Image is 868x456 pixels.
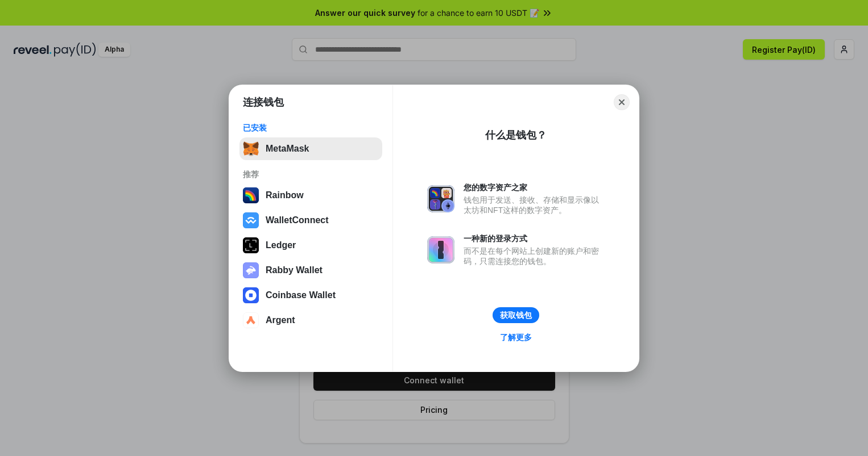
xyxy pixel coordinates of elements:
div: 一种新的登录方式 [464,233,605,244]
a: 了解更多 [493,330,539,345]
button: WalletConnect [239,209,382,232]
button: Argent [239,309,382,332]
img: svg+xml,%3Csvg%20width%3D%2228%22%20height%3D%2228%22%20viewBox%3D%220%200%2028%2028%22%20fill%3D... [243,312,259,328]
div: WalletConnect [266,215,329,225]
div: Rainbow [266,190,304,200]
div: MetaMask [266,144,309,154]
div: 什么是钱包？ [485,128,547,142]
button: Rainbow [239,184,382,207]
h1: 连接钱包 [243,95,284,109]
div: 推荐 [243,169,379,179]
button: 获取钱包 [493,307,539,323]
div: Rabby Wallet [266,265,323,275]
div: Ledger [266,240,296,250]
img: svg+xml,%3Csvg%20xmlns%3D%22http%3A%2F%2Fwww.w3.org%2F2000%2Fsvg%22%20fill%3D%22none%22%20viewBox... [427,185,454,212]
img: svg+xml,%3Csvg%20xmlns%3D%22http%3A%2F%2Fwww.w3.org%2F2000%2Fsvg%22%20width%3D%2228%22%20height%3... [243,237,259,253]
button: Close [614,94,630,110]
img: svg+xml,%3Csvg%20fill%3D%22none%22%20height%3D%2233%22%20viewBox%3D%220%200%2035%2033%22%20width%... [243,141,259,157]
div: 您的数字资产之家 [464,182,605,193]
div: 获取钱包 [500,310,532,320]
div: 而不是在每个网站上创建新的账户和密码，只需连接您的钱包。 [464,246,605,266]
img: svg+xml,%3Csvg%20width%3D%2228%22%20height%3D%2228%22%20viewBox%3D%220%200%2028%2028%22%20fill%3D... [243,287,259,303]
img: svg+xml,%3Csvg%20width%3D%2228%22%20height%3D%2228%22%20viewBox%3D%220%200%2028%2028%22%20fill%3D... [243,212,259,228]
button: Rabby Wallet [239,259,382,282]
button: Coinbase Wallet [239,284,382,307]
img: svg+xml,%3Csvg%20xmlns%3D%22http%3A%2F%2Fwww.w3.org%2F2000%2Fsvg%22%20fill%3D%22none%22%20viewBox... [243,262,259,278]
div: 钱包用于发送、接收、存储和显示像以太坊和NFT这样的数字资产。 [464,195,605,215]
div: 了解更多 [500,332,532,342]
div: 已安装 [243,123,379,133]
img: svg+xml,%3Csvg%20xmlns%3D%22http%3A%2F%2Fwww.w3.org%2F2000%2Fsvg%22%20fill%3D%22none%22%20viewBox... [427,236,454,263]
button: MetaMask [239,137,382,160]
div: Argent [266,315,295,325]
button: Ledger [239,234,382,257]
div: Coinbase Wallet [266,290,336,300]
img: svg+xml,%3Csvg%20width%3D%22120%22%20height%3D%22120%22%20viewBox%3D%220%200%20120%20120%22%20fil... [243,187,259,203]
